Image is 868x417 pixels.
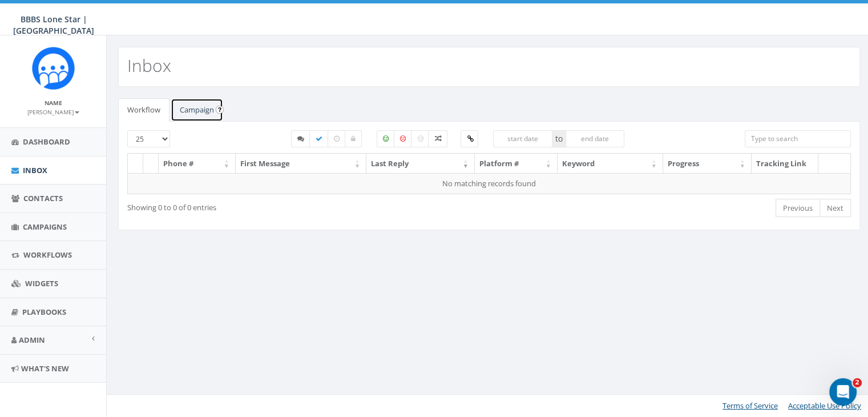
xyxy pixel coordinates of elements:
td: No matching records found [128,173,851,194]
input: end date [566,130,625,147]
input: Type to search [745,130,851,147]
th: Phone #: activate to sort column ascending [159,154,236,174]
label: Expired [328,130,346,147]
span: Contacts [23,193,63,203]
small: Name [45,99,62,107]
th: Keyword: activate to sort column ascending [558,154,663,174]
th: Progress: activate to sort column ascending [663,154,752,174]
a: Previous [776,199,820,218]
span: What's New [21,363,69,374]
input: Submit [216,106,224,114]
input: start date [493,130,552,147]
span: BBBS Lone Star | [GEOGRAPHIC_DATA] [13,14,94,36]
a: Workflow [118,98,169,122]
span: Admin [19,335,45,345]
label: Mixed [428,130,447,147]
a: Terms of Service [722,400,778,411]
th: Tracking Link [752,154,818,174]
th: First Message: activate to sort column ascending [236,154,366,174]
label: Neutral [411,130,429,147]
th: Last Reply: activate to sort column ascending [366,154,475,174]
a: Next [819,199,851,218]
span: Inbox [23,165,47,175]
span: Dashboard [23,137,70,147]
label: Positive [377,130,395,147]
span: Workflows [23,250,72,260]
th: Platform #: activate to sort column ascending [475,154,558,174]
span: Playbooks [22,307,66,317]
div: Showing 0 to 0 of 0 entries [127,198,419,213]
label: Closed [345,130,362,147]
iframe: Intercom live chat [829,378,857,406]
img: Rally_Corp_Icon.png [32,47,75,90]
span: 2 [853,378,862,387]
small: [PERSON_NAME] [27,108,79,116]
label: Started [291,130,310,147]
a: Acceptable Use Policy [788,400,861,411]
span: to [552,130,566,147]
label: Negative [394,130,412,147]
span: Campaigns [23,222,67,232]
span: Widgets [25,278,58,288]
label: Completed [309,130,329,147]
h2: Inbox [127,56,171,75]
a: Campaign [171,98,223,122]
a: [PERSON_NAME] [27,106,79,117]
label: Clicked [461,130,478,147]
